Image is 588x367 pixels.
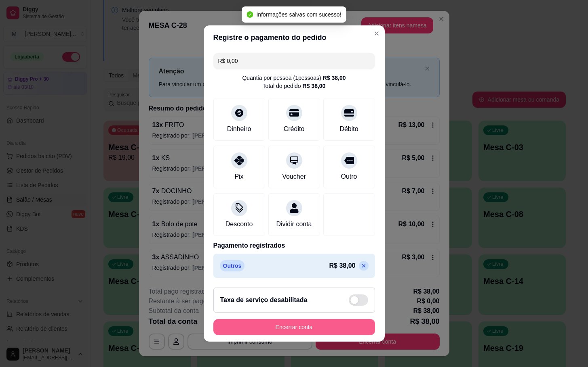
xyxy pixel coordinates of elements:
[284,124,305,134] div: Crédito
[218,53,370,69] input: Ex.: hambúrguer de cordeiro
[226,219,253,229] div: Desconto
[341,172,357,181] div: Outro
[220,295,308,305] h2: Taxa de serviço desabilitada
[303,82,326,90] div: R$ 38,00
[213,319,375,335] button: Encerrar conta
[220,260,245,271] p: Outros
[323,74,346,82] div: R$ 38,00
[247,11,253,18] span: check-circle
[242,74,346,82] div: Quantia por pessoa ( 1 pessoas)
[256,11,341,18] span: Informações salvas com sucesso!
[227,124,251,134] div: Dinheiro
[329,261,356,271] p: R$ 38,00
[204,25,385,50] header: Registre o pagamento do pedido
[263,82,326,90] div: Total do pedido
[213,241,375,250] p: Pagamento registrados
[276,219,312,229] div: Dividir conta
[339,124,358,134] div: Débito
[370,27,383,40] button: Close
[282,172,306,181] div: Voucher
[234,172,243,181] div: Pix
